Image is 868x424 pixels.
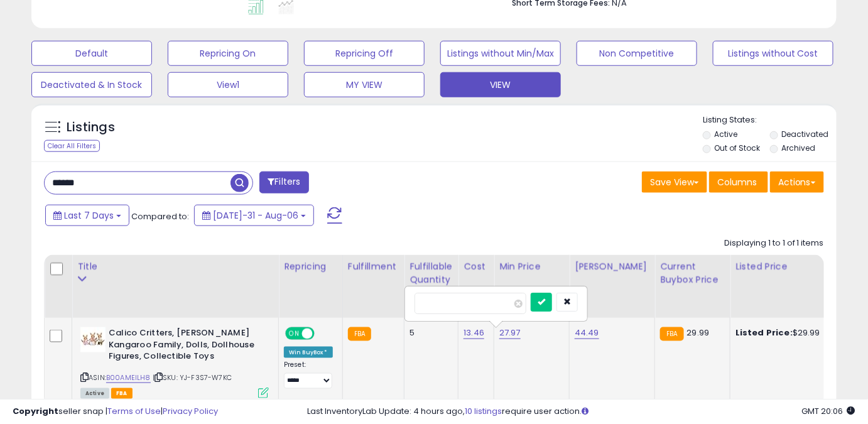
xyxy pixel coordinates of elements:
a: Terms of Use [107,405,161,417]
div: Preset: [284,361,333,389]
a: 10 listings [465,405,502,417]
div: Repricing [284,260,337,273]
div: Current Buybox Price [660,260,725,286]
div: ASIN: [80,327,269,397]
strong: Copyright [13,405,58,417]
div: Listed Price [735,260,844,273]
a: 13.46 [464,327,484,339]
div: Clear All Filters [44,140,100,152]
button: VIEW [440,72,561,97]
button: Last 7 Days [45,205,129,226]
label: Active [714,129,737,139]
div: 5 [410,327,448,339]
button: Actions [770,171,824,193]
div: Cost [464,260,489,273]
span: | SKU: YJ-F3S7-W7KC [153,372,232,383]
span: [DATE]-31 - Aug-06 [213,209,298,222]
div: Last InventoryLab Update: 4 hours ago, require user action. [308,406,855,418]
button: Deactivated & In Stock [31,72,152,97]
a: B00AMEILH8 [106,372,151,383]
button: Listings without Min/Max [440,41,561,66]
div: Min Price [499,260,564,273]
b: Listed Price: [735,327,793,339]
div: [PERSON_NAME] [575,260,649,273]
button: Save View [642,171,707,193]
button: [DATE]-31 - Aug-06 [194,205,314,226]
div: seller snap | | [13,406,218,418]
span: Columns [717,176,757,188]
label: Out of Stock [714,143,760,153]
button: Columns [709,171,768,193]
div: Title [77,260,273,273]
div: Fulfillable Quantity [410,260,453,286]
p: Listing States: [703,114,837,126]
a: 27.97 [499,327,521,339]
div: $29.99 [735,327,840,339]
small: FBA [348,327,371,341]
h5: Listings [67,119,115,136]
button: Non Competitive [577,41,697,66]
label: Deactivated [782,129,829,139]
button: Default [31,41,152,66]
label: Archived [782,143,816,153]
b: Calico Critters, [PERSON_NAME] Kangaroo Family, Dolls, Dollhouse Figures, Collectible Toys [109,327,261,366]
button: MY VIEW [304,72,425,97]
div: Displaying 1 to 1 of 1 items [724,237,824,249]
a: Privacy Policy [163,405,218,417]
span: 2025-08-15 20:06 GMT [802,405,855,417]
small: FBA [660,327,683,341]
img: 41Xt7qgnPkL._SL40_.jpg [80,327,106,352]
div: Win BuyBox * [284,347,333,358]
button: Filters [259,171,308,193]
a: 44.49 [575,327,599,339]
button: Listings without Cost [713,41,833,66]
div: Fulfillment [348,260,399,273]
span: OFF [313,329,333,339]
button: Repricing Off [304,41,425,66]
span: All listings currently available for purchase on Amazon [80,388,109,399]
span: Compared to: [131,210,189,222]
button: Repricing On [168,41,288,66]
span: Last 7 Days [64,209,114,222]
span: FBA [111,388,133,399]
span: ON [286,329,302,339]
button: View1 [168,72,288,97]
span: 29.99 [687,327,710,339]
